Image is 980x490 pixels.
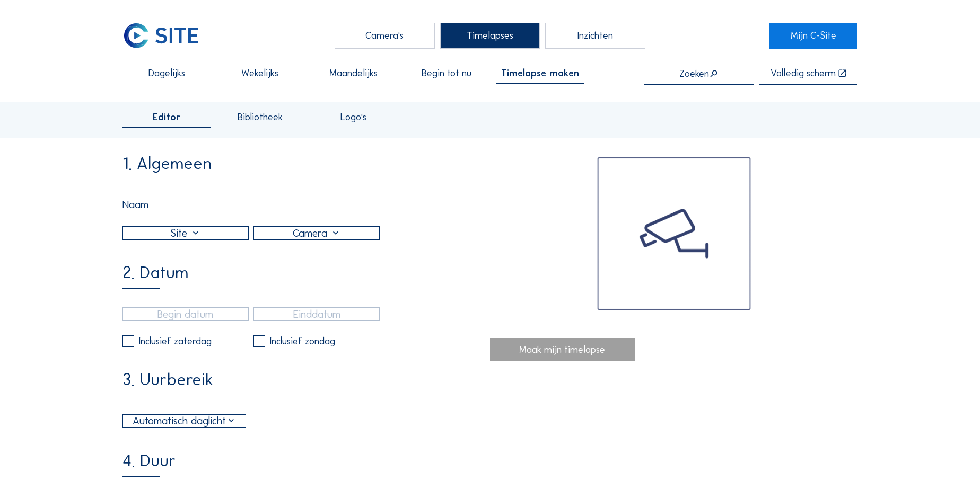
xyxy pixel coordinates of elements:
a: Mijn C-Site [769,23,857,49]
span: Editor [153,112,180,122]
div: Inclusief zondag [270,336,335,346]
div: Maak mijn timelapse [490,338,635,361]
div: Inzichten [545,23,645,49]
div: 4. Duur [122,452,176,477]
img: C-SITE Logo [122,23,199,49]
div: Camera's [335,23,434,49]
div: 1. Algemeen [122,155,212,180]
input: Einddatum [253,307,380,321]
a: C-SITE Logo [122,23,211,49]
div: 2. Datum [122,264,188,289]
div: Automatisch daglicht [133,413,237,429]
input: Begin datum [122,307,249,321]
span: Begin tot nu [422,68,471,78]
img: no camera selected [490,155,857,312]
span: Maandelijks [329,68,378,78]
span: Dagelijks [148,68,185,78]
span: Bibliotheek [238,112,283,122]
span: Timelapse maken [501,68,579,78]
span: Logo's [340,112,366,122]
div: Inclusief zaterdag [139,336,212,346]
div: Volledig scherm [771,68,836,78]
span: Wekelijks [241,68,278,78]
div: 3. Uurbereik [122,371,213,396]
div: Automatisch daglicht [123,415,246,427]
input: Naam [122,198,380,211]
div: Timelapses [440,23,540,49]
